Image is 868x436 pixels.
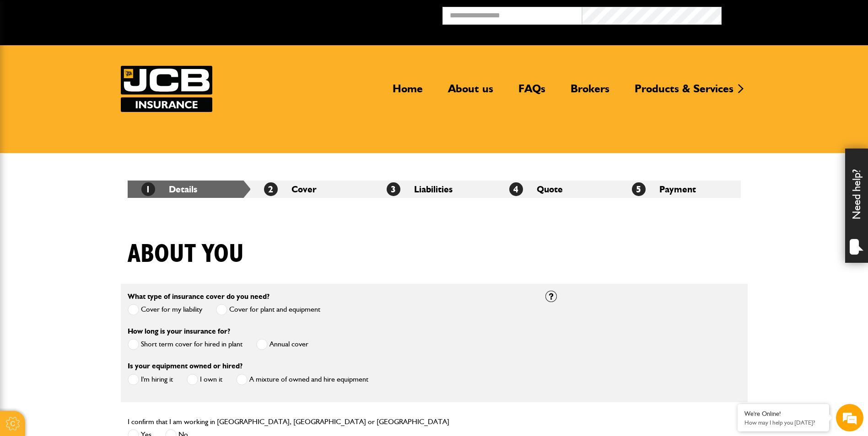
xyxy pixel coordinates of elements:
label: Is your equipment owned or hired? [128,362,243,370]
div: Need help? [845,149,868,263]
span: 3 [387,182,400,196]
li: Cover [250,181,373,198]
label: I'm hiring it [128,374,173,385]
label: I own it [187,374,222,385]
p: How may I help you today? [744,419,822,426]
label: How long is your insurance for? [128,328,230,335]
span: 5 [632,182,646,196]
a: Brokers [564,82,616,103]
li: Details [128,181,250,198]
label: What type of insurance cover do you need? [128,293,270,300]
a: Products & Services [628,82,740,103]
label: Short term cover for hired in plant [128,339,243,350]
span: 1 [141,182,155,196]
div: We're Online! [744,410,822,418]
label: Annual cover [256,339,308,350]
a: JCB Insurance Services [121,66,212,112]
li: Quote [496,181,618,198]
li: Liabilities [373,181,496,198]
label: Cover for plant and equipment [216,304,320,315]
label: Cover for my liability [128,304,202,315]
span: 4 [509,182,523,196]
a: FAQs [512,82,552,103]
a: About us [441,82,500,103]
label: A mixture of owned and hire equipment [236,374,368,385]
span: 2 [264,182,278,196]
a: Home [386,82,430,103]
li: Payment [618,181,741,198]
img: JCB Insurance Services logo [121,66,212,112]
h1: About you [128,239,244,270]
button: Broker Login [722,7,861,21]
label: I confirm that I am working in [GEOGRAPHIC_DATA], [GEOGRAPHIC_DATA] or [GEOGRAPHIC_DATA] [128,418,449,425]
